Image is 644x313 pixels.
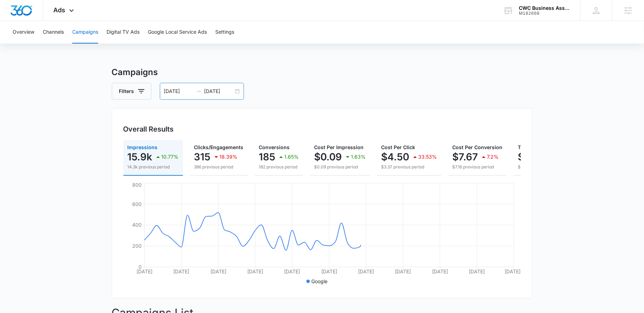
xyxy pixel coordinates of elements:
p: $0.09 previous period [314,164,366,170]
tspan: 400 [132,222,141,228]
p: $3.37 previous period [381,164,437,170]
tspan: [DATE] [469,268,485,274]
tspan: 600 [132,201,141,207]
tspan: [DATE] [173,268,189,274]
p: 14.3k previous period [128,164,179,170]
tspan: 0 [138,264,141,270]
input: End date [204,87,233,95]
tspan: [DATE] [284,268,300,274]
p: $7.16 previous period [453,164,503,170]
button: Filters [112,83,151,100]
input: Start date [164,87,193,95]
p: 15.9k [128,151,152,162]
div: account id [519,11,570,16]
h3: Campaigns [112,66,533,79]
p: $4.50 [381,151,409,162]
tspan: [DATE] [247,268,263,274]
p: 18.39% [220,154,238,159]
p: 1.65% [285,154,299,159]
span: Ads [54,6,66,14]
tspan: [DATE] [210,268,226,274]
p: $7.67 [453,151,478,162]
button: Digital TV Ads [107,21,140,44]
p: 315 [194,151,211,162]
tspan: 800 [132,182,141,188]
p: $1,419.00 [518,151,564,162]
tspan: [DATE] [321,268,337,274]
tspan: [DATE] [358,268,374,274]
p: 182 previous period [259,164,299,170]
p: 33.53% [419,154,437,159]
span: Clicks/Engagements [194,144,244,150]
h3: Overall Results [123,124,174,134]
p: 386 previous period [194,164,244,170]
p: 10.77% [162,154,179,159]
span: to [196,88,202,94]
button: Overview [13,21,34,44]
span: swap-right [196,88,202,94]
tspan: 200 [132,243,141,249]
p: 7.2% [487,154,499,159]
tspan: [DATE] [504,268,521,274]
span: Total Spend [518,144,547,150]
p: $0.09 [314,151,342,162]
span: Conversions [259,144,290,150]
div: account name [519,5,570,11]
p: 1.63% [351,154,366,159]
button: Channels [43,21,64,44]
p: $1,302.20 previous period [518,164,588,170]
tspan: [DATE] [136,268,152,274]
span: Impressions [128,144,158,150]
p: Google [311,278,327,285]
button: Google Local Service Ads [148,21,207,44]
button: Settings [215,21,234,44]
span: Cost Per Conversion [453,144,503,150]
span: Cost Per Impression [314,144,364,150]
tspan: [DATE] [432,268,448,274]
p: 185 [259,151,276,162]
span: Cost Per Click [381,144,415,150]
button: Campaigns [72,21,98,44]
tspan: [DATE] [395,268,411,274]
